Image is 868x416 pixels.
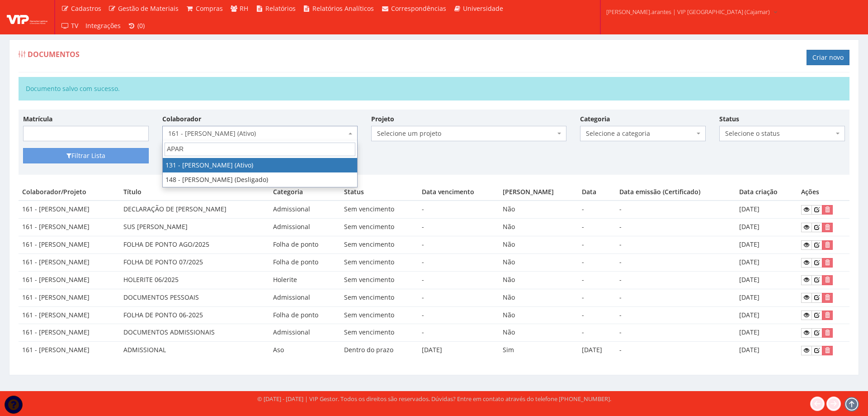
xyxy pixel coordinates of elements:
[269,324,340,342] td: Admissional
[499,289,578,306] td: Não
[586,129,694,138] span: Selecione a categoria
[340,342,418,359] td: Dentro do prazo
[736,219,797,236] td: [DATE]
[616,271,736,289] td: -
[120,236,269,254] td: FOLHA DE PONTO AGO/2025
[736,289,797,306] td: [DATE]
[19,289,120,306] td: 161 - [PERSON_NAME]
[578,271,616,289] td: -
[120,289,269,306] td: DOCUMENTOS PESSOAIS
[499,342,578,359] td: Sim
[736,324,797,342] td: [DATE]
[499,306,578,324] td: Não
[120,219,269,236] td: SUS [PERSON_NAME]
[19,306,120,324] td: 161 - [PERSON_NAME]
[19,324,120,342] td: 161 - [PERSON_NAME]
[736,236,797,254] td: [DATE]
[418,342,499,359] td: [DATE]
[580,115,610,124] label: Categoria
[340,219,418,236] td: Sem vencimento
[162,115,201,124] label: Colaborador
[257,395,611,403] div: © [DATE] - [DATE] | VIP Gestor. Todos os direitos são reservados. Dúvidas? Entre em contato atrav...
[196,4,223,13] span: Compras
[120,184,269,201] th: Título
[120,201,269,218] td: DECLARAÇÃO DE [PERSON_NAME]
[371,126,566,141] span: Selecione um projeto
[340,236,418,254] td: Sem vencimento
[28,49,80,59] span: Documentos
[499,253,578,271] td: Não
[120,306,269,324] td: FOLHA DE PONTO 06-2025
[736,201,797,218] td: [DATE]
[616,253,736,271] td: -
[807,50,849,65] a: Criar novo
[19,253,120,271] td: 161 - [PERSON_NAME]
[578,253,616,271] td: -
[499,184,578,201] th: [PERSON_NAME]
[578,184,616,201] th: Data
[85,21,121,30] span: Integrações
[269,271,340,289] td: Holerite
[616,236,736,254] td: -
[578,306,616,324] td: -
[163,172,357,187] li: 148 - [PERSON_NAME] (Desligado)
[340,184,418,201] th: Status
[578,201,616,218] td: -
[120,342,269,359] td: ADMISSIONAL
[418,289,499,306] td: -
[19,201,120,218] td: 161 - [PERSON_NAME]
[418,184,499,201] th: Data vencimento
[418,253,499,271] td: -
[719,126,845,141] span: Selecione o status
[163,158,357,172] li: 131 - [PERSON_NAME] (Ativo)
[162,126,358,141] span: 161 - MACIEL NUNES FERREIRA (Ativo)
[137,21,145,30] span: (0)
[616,289,736,306] td: -
[19,342,120,359] td: 161 - [PERSON_NAME]
[578,324,616,342] td: -
[616,201,736,218] td: -
[418,201,499,218] td: -
[391,4,446,13] span: Correspondências
[124,17,149,34] a: (0)
[418,324,499,342] td: -
[580,126,706,141] span: Selecione a categoria
[269,219,340,236] td: Admissional
[19,219,120,236] td: 161 - [PERSON_NAME]
[168,129,346,138] span: 161 - MACIEL NUNES FERREIRA (Ativo)
[578,236,616,254] td: -
[240,4,248,13] span: RH
[269,342,340,359] td: Aso
[71,4,101,13] span: Cadastros
[499,219,578,236] td: Não
[340,201,418,218] td: Sem vencimento
[23,115,52,124] label: Matrícula
[371,115,394,124] label: Projeto
[340,253,418,271] td: Sem vencimento
[736,271,797,289] td: [DATE]
[499,271,578,289] td: Não
[736,253,797,271] td: [DATE]
[57,17,82,34] a: TV
[418,219,499,236] td: -
[499,324,578,342] td: Não
[120,271,269,289] td: HOLERITE 06/2025
[797,184,849,201] th: Ações
[725,129,834,138] span: Selecione o status
[616,184,736,201] th: Data emissão (Certificado)
[19,184,120,201] th: Colaborador/Projeto
[340,324,418,342] td: Sem vencimento
[499,201,578,218] td: Não
[578,219,616,236] td: -
[269,306,340,324] td: Folha de ponto
[118,4,179,13] span: Gestão de Materiais
[606,7,770,16] span: [PERSON_NAME].arantes | VIP [GEOGRAPHIC_DATA] (Cajamar)
[736,184,797,201] th: Data criação
[7,10,47,24] img: logo
[269,289,340,306] td: Admissional
[578,289,616,306] td: -
[269,253,340,271] td: Folha de ponto
[19,236,120,254] td: 161 - [PERSON_NAME]
[120,253,269,271] td: FOLHA DE PONTO 07/2025
[736,306,797,324] td: [DATE]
